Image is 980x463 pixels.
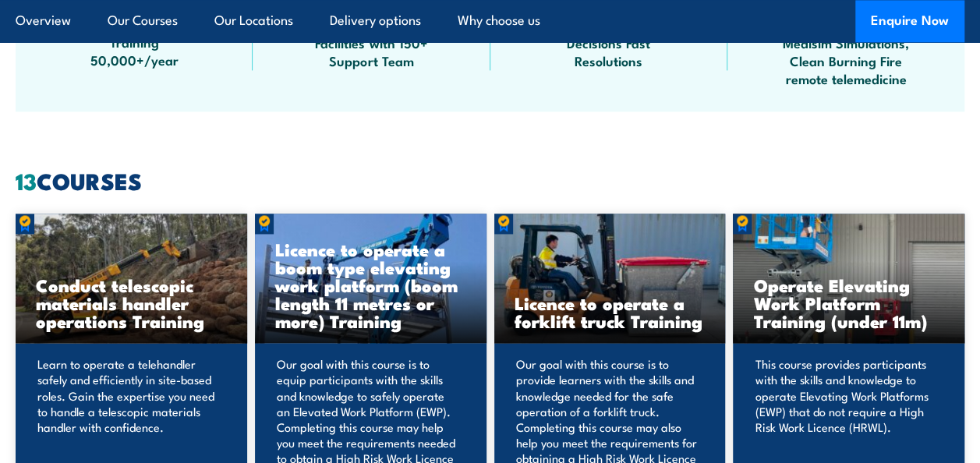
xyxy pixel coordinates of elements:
span: Specialist Training Facilities with 150+ Support Team [301,15,441,69]
h3: Licence to operate a boom type elevating work platform (boom length 11 metres or more) Training [275,240,466,330]
h3: Conduct telescopic materials handler operations Training [36,276,227,330]
span: Fast Response Fast Decisions Fast Resolutions [539,15,679,69]
h3: Operate Elevating Work Platform Training (under 11m) [753,276,944,330]
strong: 13 [16,163,37,198]
h3: Licence to operate a forklift truck Training [515,294,706,330]
span: Australia Wide Training 50,000+/year [64,15,204,69]
span: Technology, VR, Medisim Simulations, Clean Burning Fire remote telemedicine [776,15,916,88]
h2: COURSES [16,170,964,191]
